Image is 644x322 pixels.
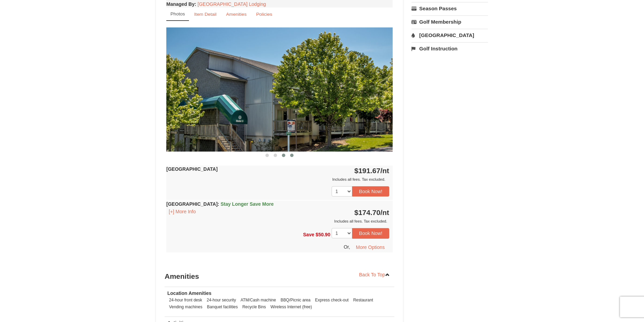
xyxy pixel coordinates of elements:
[165,270,394,283] h3: Amenities
[351,242,389,252] button: More Options
[352,228,389,238] button: Book Now!
[412,2,488,15] a: Season Passes
[303,232,314,237] span: Save
[167,297,204,303] li: 24-hour front desk
[279,297,312,303] li: BBQ/Picnic area
[205,303,240,310] li: Banquet facilities
[226,12,247,17] small: Amenities
[194,12,216,17] small: Item Detail
[166,201,274,207] strong: [GEOGRAPHIC_DATA]
[218,201,219,207] span: :
[354,167,389,175] strong: $191.67
[380,167,389,175] span: /nt
[412,15,488,28] a: Golf Membership
[239,297,278,303] li: ATM/Cash machine
[166,8,189,21] a: Photos
[351,297,375,303] li: Restaurant
[166,208,198,215] button: [+] More Info
[256,12,272,17] small: Policies
[315,232,330,237] span: $50.90
[167,290,212,296] strong: Location Amenities
[269,303,314,310] li: Wireless Internet (free)
[344,244,350,249] span: Or,
[222,8,251,21] a: Amenities
[166,1,194,7] span: Managed By
[166,27,393,151] img: 18876286-38-67a0a055.jpg
[412,29,488,41] a: [GEOGRAPHIC_DATA]
[166,1,196,7] strong: :
[166,218,389,225] div: Includes all fees. Tax excluded.
[380,208,389,216] span: /nt
[352,186,389,196] button: Book Now!
[205,297,238,303] li: 24-hour security
[354,208,380,216] span: $174.70
[355,270,394,280] a: Back To Top
[170,11,185,16] small: Photos
[412,42,488,55] a: Golf Instruction
[166,166,218,172] strong: [GEOGRAPHIC_DATA]
[220,201,274,207] span: Stay Longer Save More
[313,297,350,303] li: Express check-out
[241,303,268,310] li: Recycle Bins
[190,8,221,21] a: Item Detail
[252,8,277,21] a: Policies
[198,1,266,7] a: [GEOGRAPHIC_DATA] Lodging
[167,303,204,310] li: Vending machines
[166,176,389,183] div: Includes all fees. Tax excluded.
